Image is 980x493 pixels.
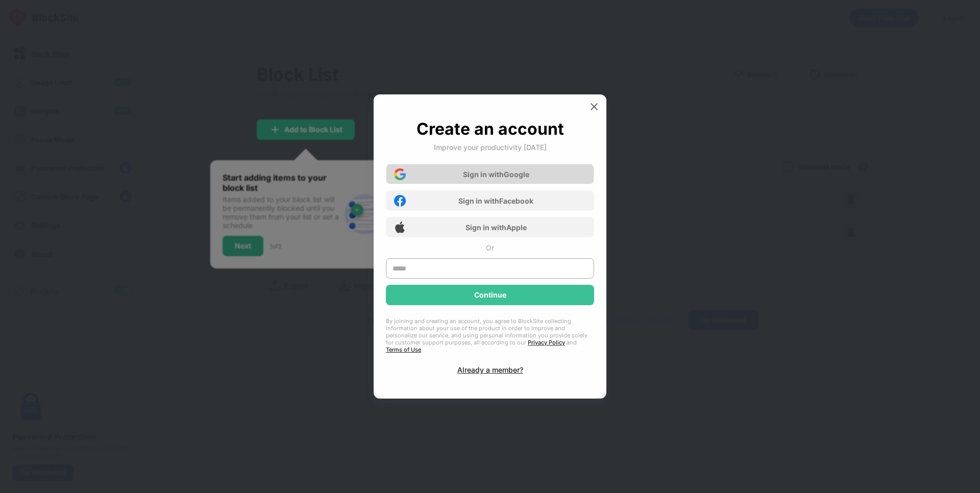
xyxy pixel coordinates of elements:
[486,243,494,252] div: Or
[386,346,421,353] a: Terms of Use
[528,339,565,346] a: Privacy Policy
[394,168,406,180] img: google-icon.png
[394,221,406,233] img: apple-icon.png
[463,170,529,179] div: Sign in with Google
[416,119,564,139] div: Create an account
[465,223,527,232] div: Sign in with Apple
[394,195,406,207] img: facebook-icon.png
[458,196,533,205] div: Sign in with Facebook
[434,143,547,152] div: Improve your productivity [DATE]
[457,365,523,374] div: Already a member?
[386,317,594,353] div: By joining and creating an account, you agree to BlockSite collecting information about your use ...
[474,291,506,299] div: Continue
